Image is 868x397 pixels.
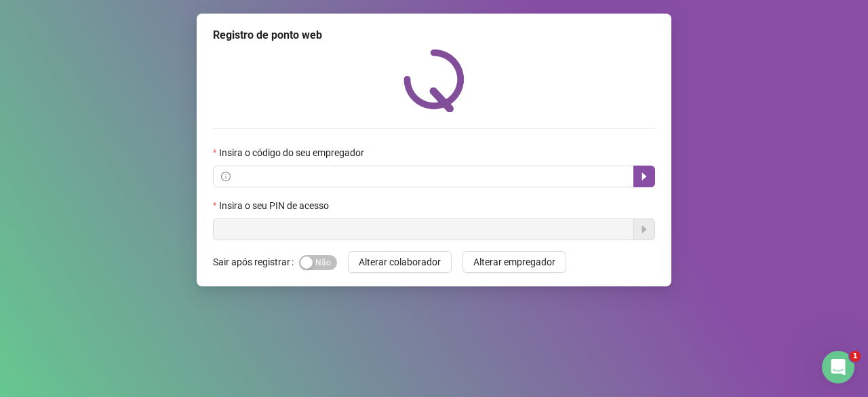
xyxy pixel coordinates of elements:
[359,254,441,269] span: Alterar colaborador
[348,251,452,273] button: Alterar colaborador
[850,351,861,362] span: 1
[639,171,650,182] span: caret-right
[221,172,231,181] span: info-circle
[462,251,566,273] button: Alterar empregador
[473,254,555,269] span: Alterar empregador
[403,49,465,112] img: QRPoint
[213,145,373,160] label: Insira o código do seu empregador
[822,351,854,383] iframe: Intercom live chat
[213,251,299,273] label: Sair após registrar
[213,198,338,213] label: Insira o seu PIN de acesso
[213,27,655,43] div: Registro de ponto web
